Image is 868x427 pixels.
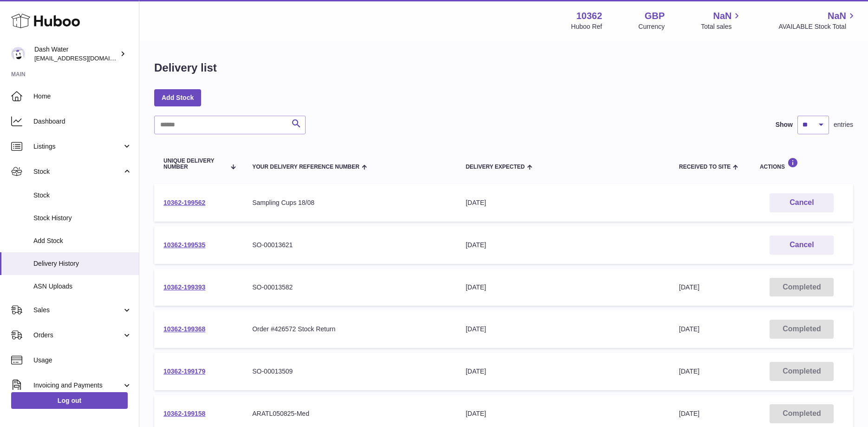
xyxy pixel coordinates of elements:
[163,368,205,375] a: 10362-199179
[33,282,132,291] span: ASN Uploads
[466,325,660,334] div: [DATE]
[713,10,731,22] span: NaN
[33,142,122,151] span: Listings
[466,241,660,250] div: [DATE]
[33,167,122,176] span: Stock
[154,60,217,75] h1: Delivery list
[33,306,122,315] span: Sales
[163,410,205,417] a: 10362-199158
[466,367,660,376] div: [DATE]
[33,381,122,390] span: Invoicing and Payments
[33,259,132,268] span: Delivery History
[778,10,857,31] a: NaN AVAILABLE Stock Total
[154,89,201,106] a: Add Stock
[252,367,447,376] div: SO-00013509
[33,331,122,340] span: Orders
[252,325,447,334] div: Order #426572 Stock Return
[163,283,205,291] a: 10362-199393
[11,47,25,61] img: orders@dash-water.com
[33,356,132,365] span: Usage
[33,92,132,101] span: Home
[33,117,132,126] span: Dashboard
[34,45,118,63] div: Dash Water
[252,409,447,418] div: ARATL050825-Med
[679,368,699,375] span: [DATE]
[770,236,834,255] button: Cancel
[701,10,742,31] a: NaN Total sales
[11,392,128,409] a: Log out
[33,214,132,223] span: Stock History
[163,199,205,206] a: 10362-199562
[466,283,660,292] div: [DATE]
[645,10,665,22] strong: GBP
[466,409,660,418] div: [DATE]
[33,191,132,200] span: Stock
[466,164,525,170] span: Delivery Expected
[163,325,205,333] a: 10362-199368
[679,410,699,417] span: [DATE]
[770,193,834,212] button: Cancel
[639,22,665,31] div: Currency
[778,22,857,31] span: AVAILABLE Stock Total
[252,283,447,292] div: SO-00013582
[679,283,699,291] span: [DATE]
[828,10,846,22] span: NaN
[252,241,447,250] div: SO-00013621
[34,54,137,62] span: [EMAIL_ADDRESS][DOMAIN_NAME]
[571,22,602,31] div: Huboo Ref
[679,164,731,170] span: Received to Site
[163,241,205,249] a: 10362-199535
[679,325,699,333] span: [DATE]
[33,236,132,245] span: Add Stock
[834,120,853,129] span: entries
[776,120,793,129] label: Show
[576,10,602,22] strong: 10362
[252,164,359,170] span: Your Delivery Reference Number
[466,198,660,207] div: [DATE]
[701,22,742,31] span: Total sales
[252,198,447,207] div: Sampling Cups 18/08
[760,158,844,170] div: Actions
[163,158,226,170] span: Unique Delivery Number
